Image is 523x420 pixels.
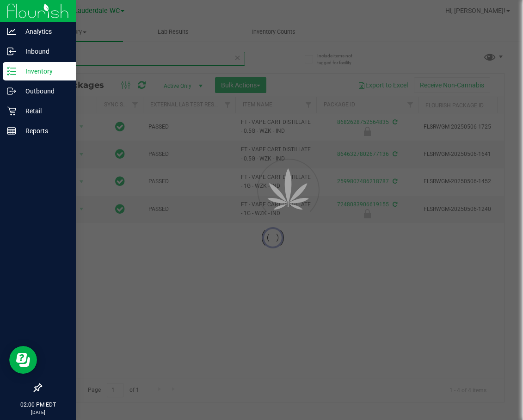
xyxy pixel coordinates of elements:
p: Retail [16,105,72,117]
p: Inventory [16,66,72,77]
inline-svg: Retail [7,106,16,116]
inline-svg: Analytics [7,27,16,36]
p: 02:00 PM EDT [4,401,72,409]
iframe: Resource center [9,346,37,374]
p: Outbound [16,86,72,97]
inline-svg: Reports [7,126,16,136]
inline-svg: Inventory [7,67,16,76]
p: Analytics [16,26,72,37]
p: Inbound [16,46,72,57]
p: Reports [16,125,72,136]
p: [DATE] [4,409,72,416]
inline-svg: Outbound [7,86,16,96]
inline-svg: Inbound [7,47,16,56]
